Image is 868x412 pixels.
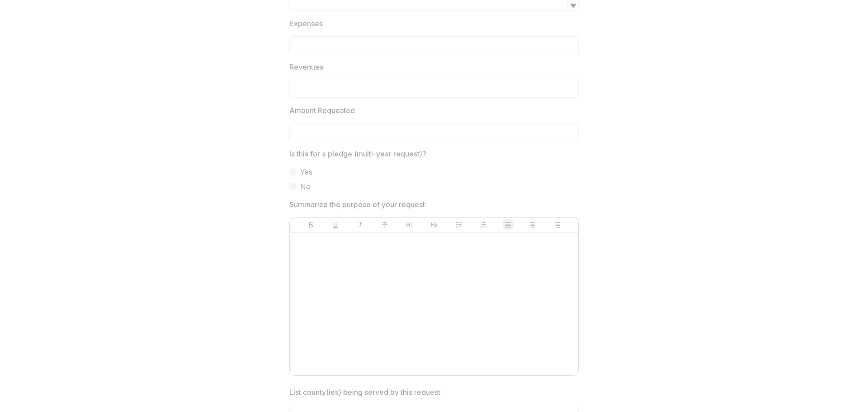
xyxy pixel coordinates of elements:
[289,387,440,398] p: List county(ies) being served by this request
[453,219,464,230] button: Bullet List
[289,199,425,210] p: Summarize the purpose of your request
[289,62,323,72] p: Revenues
[429,219,439,230] button: Heading 2
[379,219,390,230] button: Strike
[306,219,316,230] button: Bold
[289,18,323,29] p: Expenses
[404,219,415,230] button: Heading 1
[552,219,563,230] button: Align Right
[503,219,514,230] button: Align Left
[289,148,426,159] p: Is this for a pledge (multi-year request)?
[300,166,312,177] span: Yes
[478,219,489,230] button: Ordered List
[527,219,538,230] button: Align Center
[355,219,366,230] button: Italicize
[300,181,311,192] span: No
[330,219,341,230] button: Underline
[289,105,355,116] p: Amount Requested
